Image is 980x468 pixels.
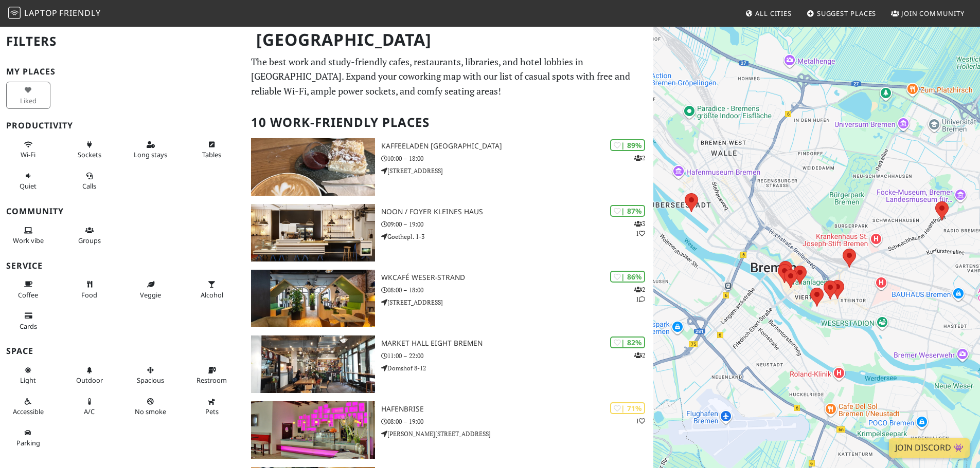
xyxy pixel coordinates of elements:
[381,208,653,216] h3: noon / Foyer Kleines Haus
[20,181,37,191] span: Quiet
[251,335,375,393] img: Market Hall Eight Bremen
[135,407,166,416] span: Smoke free
[205,407,219,416] span: Pet friendly
[6,346,239,356] h3: Space
[381,417,653,426] p: 08:00 – 19:00
[197,376,227,385] span: Restroom
[67,136,112,163] button: Sockets
[6,136,50,163] button: Wi-Fi
[21,150,35,159] span: Stable Wi-Fi
[20,376,36,385] span: Natural light
[13,236,44,245] span: People working
[381,429,653,439] p: [PERSON_NAME][STREET_ADDRESS]
[381,273,653,282] h3: WKcafé WESER-Strand
[16,438,40,447] span: Parking
[6,424,50,452] button: Parking
[381,154,653,163] p: 10:00 – 18:00
[381,339,653,348] h3: Market Hall Eight Bremen
[381,351,653,361] p: 11:00 – 22:00
[381,285,653,295] p: 08:00 – 18:00
[636,416,645,426] p: 1
[251,54,647,99] p: The best work and study-friendly cafes, restaurants, libraries, and hotel lobbies in [GEOGRAPHIC_...
[78,236,101,245] span: Group tables
[634,219,645,238] p: 3 1
[251,401,375,459] img: Hafenbrise
[6,121,239,130] h3: Productivity
[76,376,103,385] span: Outdoor area
[634,285,645,304] p: 2 1
[8,7,21,19] img: LaptopFriendly
[610,205,645,217] div: | 87%
[129,276,173,303] button: Veggie
[81,290,97,299] span: Food
[129,136,173,163] button: Long stays
[245,270,653,327] a: WKcafé WESER-Strand | 86% 21 WKcafé WESER-Strand 08:00 – 18:00 [STREET_ADDRESS]
[610,336,645,348] div: | 82%
[129,362,173,389] button: Spacious
[381,232,653,241] p: Goethepl. 1-3
[381,405,653,414] h3: Hafenbrise
[190,393,234,420] button: Pets
[634,153,645,163] p: 2
[245,138,653,196] a: Kaffeeladen Bremen | 89% 2 Kaffeeladen [GEOGRAPHIC_DATA] 10:00 – 18:00 [STREET_ADDRESS]
[803,4,881,23] a: Suggest Places
[13,407,44,416] span: Accessible
[6,67,239,77] h3: My Places
[202,150,221,159] span: Work-friendly tables
[817,9,877,18] span: Suggest Places
[6,362,50,389] button: Light
[381,142,653,151] h3: Kaffeeladen [GEOGRAPHIC_DATA]
[8,5,101,23] a: LaptopFriendly LaptopFriendly
[248,26,651,54] h1: [GEOGRAPHIC_DATA]
[610,271,645,283] div: | 86%
[137,376,164,385] span: Spacious
[245,335,653,393] a: Market Hall Eight Bremen | 82% 2 Market Hall Eight Bremen 11:00 – 22:00 Domshof 8-12
[6,207,239,216] h3: Community
[67,393,112,420] button: A/C
[190,276,234,303] button: Alcohol
[67,362,112,389] button: Outdoor
[245,204,653,261] a: noon / Foyer Kleines Haus | 87% 31 noon / Foyer Kleines Haus 09:00 – 19:00 Goethepl. 1-3
[67,276,112,303] button: Food
[129,393,173,420] button: No smoke
[610,402,645,414] div: | 71%
[20,322,37,331] span: Credit cards
[190,362,234,389] button: Restroom
[59,7,100,18] span: Friendly
[67,222,112,249] button: Groups
[6,222,50,249] button: Work vibe
[381,297,653,307] p: [STREET_ADDRESS]
[251,270,375,327] img: WKcafé WESER-Strand
[78,150,101,159] span: Power sockets
[6,393,50,420] button: Accessible
[6,167,50,195] button: Quiet
[245,401,653,459] a: Hafenbrise | 71% 1 Hafenbrise 08:00 – 19:00 [PERSON_NAME][STREET_ADDRESS]
[755,9,792,18] span: All Cities
[82,181,96,191] span: Video/audio calls
[6,276,50,303] button: Coffee
[6,307,50,334] button: Cards
[67,167,112,195] button: Calls
[251,138,375,196] img: Kaffeeladen Bremen
[18,290,38,299] span: Coffee
[887,4,969,23] a: Join Community
[634,350,645,360] p: 2
[901,9,965,18] span: Join Community
[84,407,95,416] span: Air conditioned
[381,166,653,176] p: [STREET_ADDRESS]
[610,139,645,151] div: | 89%
[140,290,161,299] span: Veggie
[251,204,375,261] img: noon / Foyer Kleines Haus
[190,136,234,163] button: Tables
[381,363,653,373] p: Domshof 8-12
[6,26,239,57] h2: Filters
[24,7,58,18] span: Laptop
[251,107,647,138] h2: 10 Work-Friendly Places
[6,261,239,271] h3: Service
[201,290,223,299] span: Alcohol
[741,4,796,23] a: All Cities
[889,438,970,458] a: Join Discord 👾
[134,150,167,159] span: Long stays
[381,219,653,229] p: 09:00 – 19:00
